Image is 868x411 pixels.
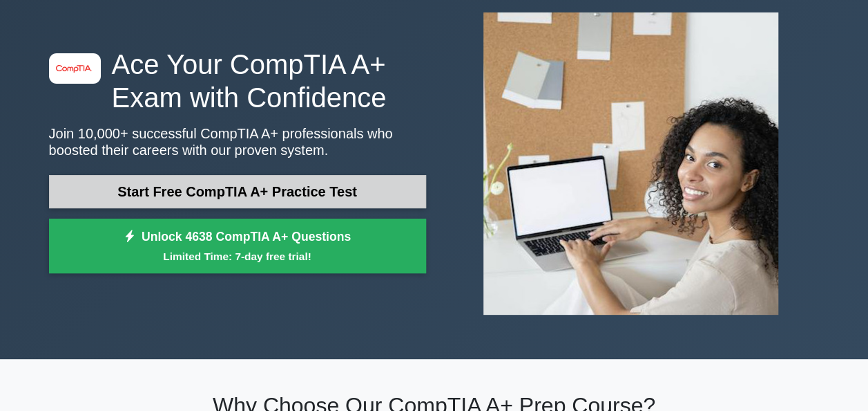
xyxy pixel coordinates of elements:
[49,175,426,208] a: Start Free CompTIA A+ Practice Test
[66,248,409,264] small: Limited Time: 7-day free trial!
[49,219,426,274] a: Unlock 4638 CompTIA A+ QuestionsLimited Time: 7-day free trial!
[49,48,426,114] h1: Ace Your CompTIA A+ Exam with Confidence
[49,125,426,158] p: Join 10,000+ successful CompTIA A+ professionals who boosted their careers with our proven system.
